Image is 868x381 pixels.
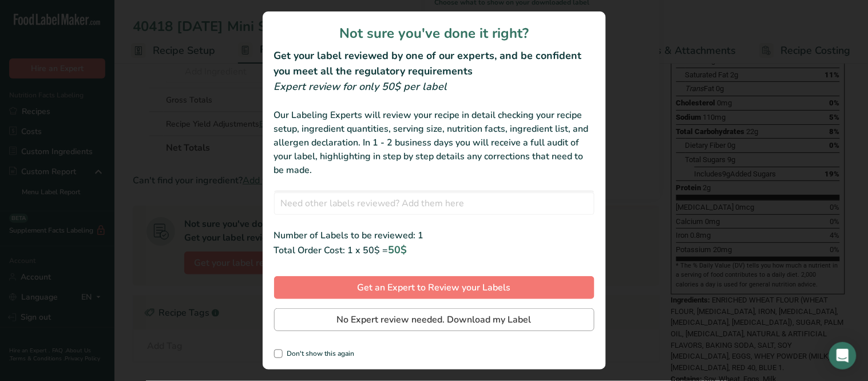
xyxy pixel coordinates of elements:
[283,349,355,358] span: Don't show this again
[829,342,857,370] div: Open Intercom Messenger
[274,242,594,258] div: Total Order Cost: 1 x 50$ =
[274,108,594,177] div: Our Labeling Experts will review your recipe in detail checking your recipe setup, ingredient qua...
[274,276,594,299] button: Get an Expert to Review your Labels
[274,48,594,79] h2: Get your label reviewed by one of our experts, and be confident you meet all the regulatory requi...
[358,281,511,294] span: Get an Expert to Review your Labels
[274,192,594,215] input: Need other labels reviewed? Add them here
[389,243,407,257] span: 50$
[274,23,594,44] h1: Not sure you've done it right?
[337,313,532,327] span: No Expert review needed. Download my Label
[274,229,594,242] div: Number of Labels to be reviewed: 1
[274,79,594,95] div: Expert review for only 50$ per label
[274,308,594,331] button: No Expert review needed. Download my Label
